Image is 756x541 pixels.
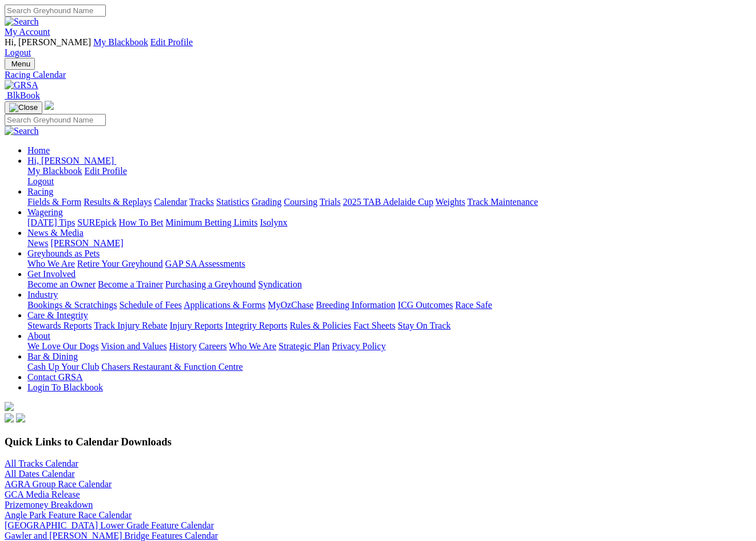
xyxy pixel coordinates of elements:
[119,300,181,310] a: Schedule of Fees
[77,259,163,268] a: Retire Your Greyhound
[27,228,84,238] a: News & Media
[354,321,395,330] a: Fact Sheets
[5,90,40,100] a: BlkBook
[27,382,103,392] a: Login To Blackbook
[27,156,116,165] a: Hi, [PERSON_NAME]
[189,197,214,207] a: Tracks
[27,331,50,341] a: About
[27,259,751,269] div: Greyhounds as Pets
[27,362,751,372] div: Bar & Dining
[290,321,351,330] a: Rules & Policies
[9,103,38,112] img: Close
[184,300,266,310] a: Applications & Forms
[165,259,246,268] a: GAP SA Assessments
[216,197,250,207] a: Statistics
[260,218,287,227] a: Isolynx
[101,341,167,351] a: Vision and Values
[5,101,42,114] button: Toggle navigation
[284,197,318,207] a: Coursing
[455,300,492,310] a: Race Safe
[27,362,99,372] a: Cash Up Your Club
[169,321,223,330] a: Injury Reports
[279,341,330,351] a: Strategic Plan
[27,341,751,352] div: About
[119,218,164,227] a: How To Bet
[93,37,148,47] a: My Blackbook
[11,60,30,68] span: Menu
[332,341,386,351] a: Privacy Policy
[319,197,341,207] a: Trials
[50,238,123,248] a: [PERSON_NAME]
[7,90,40,100] span: BlkBook
[101,362,243,372] a: Chasers Restaurant & Function Centre
[27,238,751,248] div: News & Media
[5,479,112,489] a: AGRA Group Race Calendar
[27,341,98,351] a: We Love Our Dogs
[27,372,82,382] a: Contact GRSA
[316,300,395,310] a: Breeding Information
[5,17,39,27] img: Search
[27,321,751,331] div: Care & Integrity
[77,218,116,227] a: SUREpick
[27,187,53,196] a: Racing
[27,300,117,310] a: Bookings & Scratchings
[27,310,88,320] a: Care & Integrity
[98,279,163,289] a: Become a Trainer
[27,248,100,258] a: Greyhounds as Pets
[27,218,75,227] a: [DATE] Tips
[5,80,38,90] img: GRSA
[5,413,14,422] img: facebook.svg
[343,197,433,207] a: 2025 TAB Adelaide Cup
[5,5,106,17] input: Search
[27,145,50,155] a: Home
[45,101,54,110] img: logo-grsa-white.png
[165,279,256,289] a: Purchasing a Greyhound
[5,48,31,57] a: Logout
[85,166,127,176] a: Edit Profile
[5,500,93,510] a: Prizemoney Breakdown
[27,290,58,299] a: Industry
[225,321,287,330] a: Integrity Reports
[27,238,48,248] a: News
[5,489,80,499] a: GCA Media Release
[398,321,450,330] a: Stay On Track
[94,321,167,330] a: Track Injury Rebate
[5,114,106,126] input: Search
[27,300,751,310] div: Industry
[199,341,227,351] a: Careers
[27,207,63,217] a: Wagering
[5,70,751,80] a: Racing Calendar
[27,352,78,361] a: Bar & Dining
[27,321,92,330] a: Stewards Reports
[169,341,196,351] a: History
[398,300,453,310] a: ICG Outcomes
[5,469,75,479] a: All Dates Calendar
[5,58,35,70] button: Toggle navigation
[5,37,91,47] span: Hi, [PERSON_NAME]
[268,300,314,310] a: MyOzChase
[27,279,751,290] div: Get Involved
[5,37,751,58] div: My Account
[154,197,187,207] a: Calendar
[229,341,276,351] a: Who We Are
[5,531,218,540] a: Gawler and [PERSON_NAME] Bridge Features Calendar
[5,126,39,136] img: Search
[27,259,75,268] a: Who We Are
[468,197,538,207] a: Track Maintenance
[151,37,193,47] a: Edit Profile
[5,520,214,530] a: [GEOGRAPHIC_DATA] Lower Grade Feature Calendar
[27,279,96,289] a: Become an Owner
[258,279,302,289] a: Syndication
[27,269,76,279] a: Get Involved
[5,510,132,520] a: Angle Park Feature Race Calendar
[436,197,465,207] a: Weights
[27,218,751,228] div: Wagering
[5,436,751,448] h3: Quick Links to Calendar Downloads
[5,27,50,37] a: My Account
[27,156,114,165] span: Hi, [PERSON_NAME]
[27,197,751,207] div: Racing
[5,459,78,468] a: All Tracks Calendar
[5,402,14,411] img: logo-grsa-white.png
[16,413,25,422] img: twitter.svg
[165,218,258,227] a: Minimum Betting Limits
